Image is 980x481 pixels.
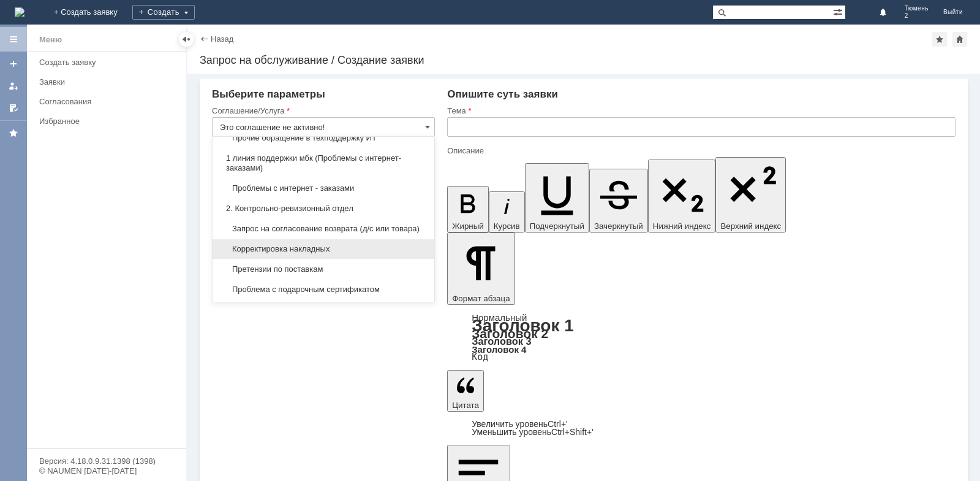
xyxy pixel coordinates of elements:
[447,107,953,115] div: Тема
[212,88,325,100] span: Выберите параметры
[220,204,427,214] span: 2. Контрольно-ревизионный отдел
[653,221,711,231] span: Нижний индекс
[220,183,427,193] span: Проблемы с интернет - заказами
[39,457,174,465] div: Версия: 4.18.0.9.31.1398 (1398)
[34,53,184,72] a: Создать заявку
[494,221,520,231] span: Курсив
[447,147,953,155] div: Описание
[472,427,594,437] a: Decrease
[220,133,427,143] span: Прочие обращение в техподдержку ИТ
[447,370,484,412] button: Цитата
[220,224,427,234] span: Запрос на согласование возврата (д/с или товара)
[39,77,179,87] div: Заявки
[551,427,594,437] span: Ctrl+Shift+'
[39,467,174,475] div: © NAUMEN [DATE]-[DATE]
[452,221,484,231] span: Жирный
[952,32,967,47] div: Сделать домашней страницей
[452,294,510,303] span: Формат абзаца
[472,312,527,323] a: Нормальный
[39,58,179,67] div: Создать заявку
[200,54,968,66] div: Запрос на обслуживание / Создание заявки
[220,264,427,274] span: Претензии по поставкам
[472,316,574,335] a: Заголовок 1
[447,88,558,100] span: Опишите суть заявки
[447,233,514,305] button: Формат абзаца
[132,5,195,20] div: Создать
[212,107,432,115] div: Соглашение/Услуга
[220,153,427,173] span: 1 линия поддержки мбк (Проблемы с интернет-заказами)
[472,352,488,363] a: Код
[525,163,589,233] button: Подчеркнутый
[720,221,781,231] span: Верхний индекс
[530,221,584,231] span: Подчеркнутый
[548,419,568,429] span: Ctrl+'
[34,92,184,111] a: Согласования
[4,54,23,74] a: Создать заявку
[452,401,479,410] span: Цитата
[489,191,525,233] button: Курсив
[472,326,548,341] a: Заголовок 2
[39,33,62,47] div: Меню
[220,285,427,294] span: Проблема с подарочным сертификатом
[472,336,531,347] a: Заголовок 3
[905,12,929,20] span: 2
[34,72,184,91] a: Заявки
[715,157,786,233] button: Верхний индекс
[932,32,947,47] div: Добавить в избранное
[447,314,956,361] div: Формат абзаца
[4,98,23,118] a: Мои согласования
[179,32,194,47] div: Скрыть меню
[594,221,643,231] span: Зачеркнутый
[648,160,716,233] button: Нижний индекс
[4,76,23,96] a: Мои заявки
[211,34,233,44] a: Назад
[39,117,165,126] div: Избранное
[447,420,956,436] div: Цитата
[15,7,24,17] img: logo
[220,244,427,254] span: Корректировка накладных
[39,97,179,106] div: Согласования
[833,6,845,17] span: Расширенный поиск
[447,186,489,233] button: Жирный
[472,419,568,429] a: Increase
[589,169,648,233] button: Зачеркнутый
[15,7,24,17] a: Перейти на домашнюю страницу
[905,5,929,12] span: Тюмень
[472,344,526,355] a: Заголовок 4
